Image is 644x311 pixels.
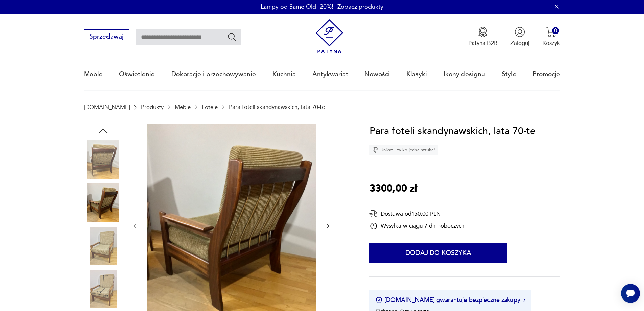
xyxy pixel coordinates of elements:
[229,104,325,110] p: Para foteli skandynawskich, lata 70-te
[369,145,438,155] div: Unikat - tylko jedna sztuka!
[369,243,507,263] button: Dodaj do koszyka
[546,27,556,37] img: Ikona koszyka
[533,59,560,90] a: Promocje
[369,209,378,218] img: Ikona dostawy
[468,27,498,47] button: Patyna B2B
[510,27,529,47] button: Zaloguj
[552,27,559,34] div: 0
[227,32,237,42] button: Szukaj
[84,104,130,110] a: [DOMAIN_NAME]
[376,297,382,304] img: Ikona certyfikatu
[515,27,525,37] img: Ikonka użytkownika
[369,181,417,197] p: 3300,00 zł
[369,222,464,230] div: Wysyłka w ciągu 7 dni roboczych
[406,59,427,90] a: Klasyki
[84,59,103,90] a: Meble
[84,29,129,44] button: Sprzedawaj
[542,27,560,47] button: 0Koszyk
[84,270,122,308] img: Zdjęcie produktu Para foteli skandynawskich, lata 70-te
[444,59,485,90] a: Ikony designu
[369,209,464,218] div: Dostawa od 150,00 PLN
[542,39,560,47] p: Koszyk
[369,124,535,139] h1: Para foteli skandynawskich, lata 70-te
[468,39,498,47] p: Patyna B2B
[502,59,517,90] a: Style
[202,104,218,110] a: Fotele
[510,39,529,47] p: Zaloguj
[84,183,122,222] img: Zdjęcie produktu Para foteli skandynawskich, lata 70-te
[84,227,122,265] img: Zdjęcie produktu Para foteli skandynawskich, lata 70-te
[372,147,378,153] img: Ikona diamentu
[312,19,347,53] img: Patyna - sklep z meblami i dekoracjami vintage
[621,284,640,303] iframe: Smartsupp widget button
[272,59,296,90] a: Kuchnia
[364,59,390,90] a: Nowości
[171,59,256,90] a: Dekoracje i przechowywanie
[523,298,525,302] img: Ikona strzałki w prawo
[84,140,122,179] img: Zdjęcie produktu Para foteli skandynawskich, lata 70-te
[337,3,383,11] a: Zobacz produkty
[478,27,488,37] img: Ikona medalu
[141,104,164,110] a: Produkty
[175,104,191,110] a: Meble
[468,27,498,47] a: Ikona medaluPatyna B2B
[84,35,129,40] a: Sprzedawaj
[261,3,333,11] p: Lampy od Same Old -20%!
[119,59,155,90] a: Oświetlenie
[376,296,525,304] button: [DOMAIN_NAME] gwarantuje bezpieczne zakupy
[312,59,348,90] a: Antykwariat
